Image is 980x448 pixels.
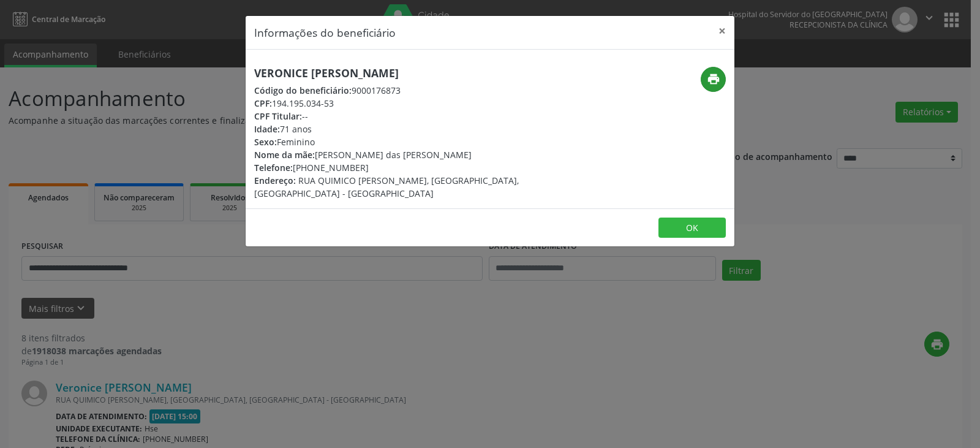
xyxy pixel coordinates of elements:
span: Telefone: [254,162,293,173]
span: Idade: [254,123,280,135]
span: CPF Titular: [254,110,302,122]
h5: Informações do beneficiário [254,25,396,40]
span: RUA QUIMICO [PERSON_NAME], [GEOGRAPHIC_DATA], [GEOGRAPHIC_DATA] - [GEOGRAPHIC_DATA] [254,175,519,199]
button: print [701,67,726,92]
div: Feminino [254,135,563,148]
div: 71 anos [254,123,563,135]
h5: Veronice [PERSON_NAME] [254,67,563,80]
span: Código do beneficiário: [254,85,352,96]
div: [PHONE_NUMBER] [254,161,563,174]
div: 194.195.034-53 [254,97,563,110]
div: [PERSON_NAME] das [PERSON_NAME] [254,148,563,161]
div: -- [254,110,563,123]
span: Nome da mãe: [254,149,315,161]
span: CPF: [254,97,272,109]
button: Close [710,16,734,46]
button: OK [658,218,726,238]
div: 9000176873 [254,84,563,97]
i: print [707,72,720,86]
span: Sexo: [254,136,277,148]
span: Endereço: [254,175,296,186]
